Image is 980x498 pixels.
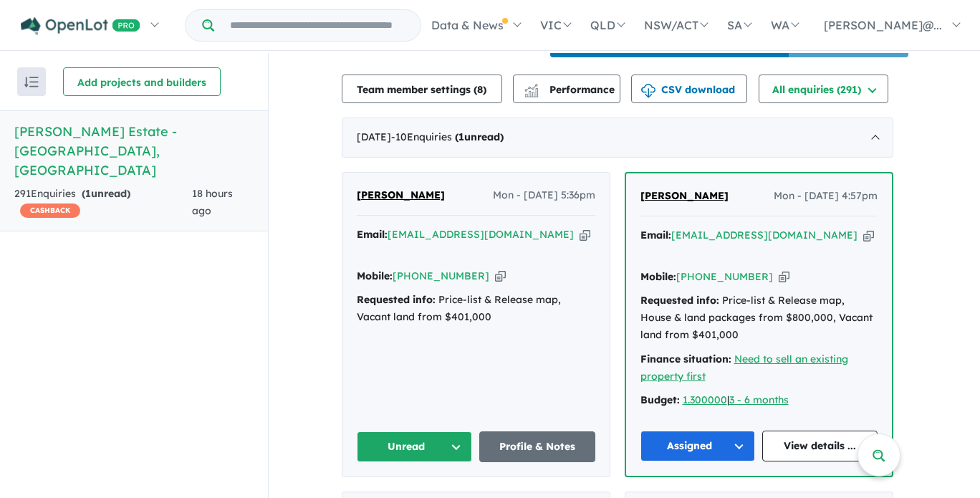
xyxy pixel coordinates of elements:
[774,188,878,205] span: Mon - [DATE] 4:57pm
[20,203,80,218] span: CASHBACK
[357,292,595,326] div: Price-list & Release map, Vacant land from $401,000
[357,188,445,201] span: [PERSON_NAME]
[357,269,393,282] strong: Mobile:
[640,392,878,409] div: |
[393,269,489,282] a: [PHONE_NUMBER]
[640,292,878,343] div: Price-list & Release map, House & land packages from $800,000, Vacant land from $401,000
[640,431,756,461] button: Assigned
[640,270,676,283] strong: Mobile:
[342,75,502,103] button: Team member settings (8)
[357,431,473,462] button: Unread
[477,83,483,96] span: 8
[671,229,857,241] a: [EMAIL_ADDRESS][DOMAIN_NAME]
[391,130,504,143] span: - 10 Enquir ies
[640,294,719,307] strong: Requested info:
[640,229,671,241] strong: Email:
[458,130,464,143] span: 1
[357,293,436,306] strong: Requested info:
[640,353,848,383] a: Need to sell an existing property first
[524,88,539,97] img: bar-chart.svg
[357,187,445,204] a: [PERSON_NAME]
[676,270,773,283] a: [PHONE_NUMBER]
[729,393,789,406] a: 3 - 6 months
[524,84,537,92] img: line-chart.svg
[342,118,893,158] div: [DATE]
[641,84,655,98] img: download icon
[14,186,192,220] div: 291 Enquir ies
[863,228,874,243] button: Copy
[85,187,91,200] span: 1
[640,393,680,406] strong: Budget:
[779,269,789,284] button: Copy
[762,431,878,461] a: View details ...
[24,77,39,87] img: sort.svg
[82,187,130,200] strong: ( unread)
[824,18,942,32] span: [PERSON_NAME]@...
[495,269,506,284] button: Copy
[21,17,140,35] img: Openlot PRO Logo White
[493,187,595,204] span: Mon - [DATE] 5:36pm
[513,75,620,103] button: Performance
[14,122,254,180] h5: [PERSON_NAME] Estate - [GEOGRAPHIC_DATA] , [GEOGRAPHIC_DATA]
[479,431,595,462] a: Profile & Notes
[63,67,221,96] button: Add projects and builders
[640,353,731,365] strong: Finance situation:
[217,10,418,41] input: Try estate name, suburb, builder or developer
[631,75,747,103] button: CSV download
[357,228,388,241] strong: Email:
[455,130,504,143] strong: ( unread)
[683,393,727,406] a: 1.300000
[640,189,729,202] span: [PERSON_NAME]
[580,227,590,242] button: Copy
[640,188,729,205] a: [PERSON_NAME]
[388,228,574,241] a: [EMAIL_ADDRESS][DOMAIN_NAME]
[759,75,888,103] button: All enquiries (291)
[192,187,233,217] span: 18 hours ago
[527,83,615,96] span: Performance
